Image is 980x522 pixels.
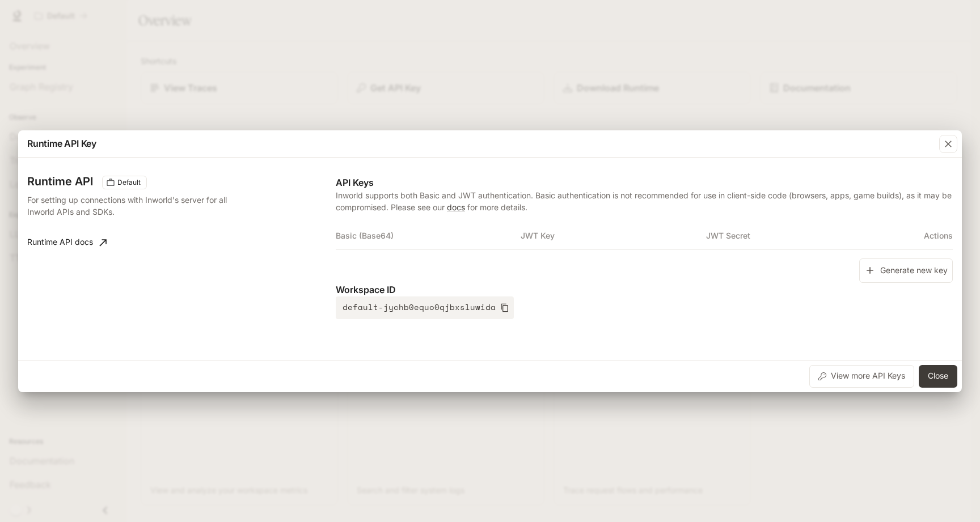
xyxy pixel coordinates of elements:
th: JWT Key [521,222,706,249]
span: Default [113,177,145,188]
h3: Runtime API [27,176,93,187]
button: default-jychb0equo0qjbxsluwida [336,296,514,319]
a: Runtime API docs [23,231,111,254]
p: Inworld supports both Basic and JWT authentication. Basic authentication is not recommended for u... [336,189,953,213]
th: JWT Secret [706,222,891,249]
th: Basic (Base64) [336,222,521,249]
div: These keys will apply to your current workspace only [102,176,147,189]
button: Close [919,365,957,388]
button: Generate new key [859,258,953,283]
th: Actions [891,222,953,249]
p: Runtime API Key [27,137,96,150]
p: For setting up connections with Inworld's server for all Inworld APIs and SDKs. [27,194,252,218]
a: docs [447,202,465,212]
p: API Keys [336,176,953,189]
p: Workspace ID [336,283,953,296]
button: View more API Keys [809,365,914,388]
